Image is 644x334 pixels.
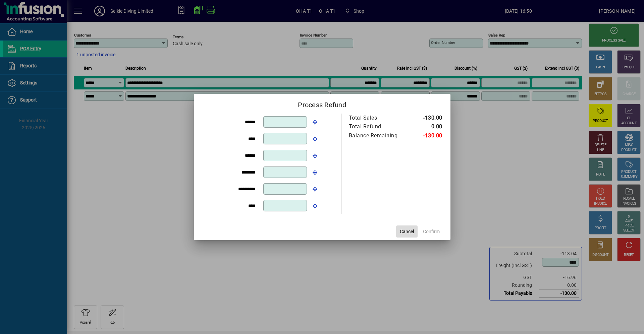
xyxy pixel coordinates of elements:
td: Total Sales [348,114,412,122]
td: -130.00 [412,131,442,140]
td: Total Refund [348,122,412,131]
button: Cancel [396,225,418,238]
div: Balance Remaining [349,132,405,140]
td: -130.00 [412,114,442,122]
h2: Process Refund [194,94,450,113]
span: Cancel [400,228,414,235]
td: 0.00 [412,122,442,131]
